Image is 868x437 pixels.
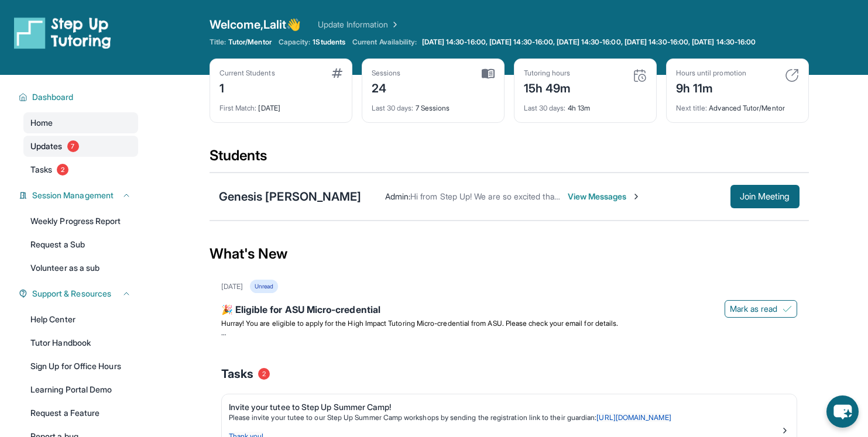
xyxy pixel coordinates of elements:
[826,395,859,428] button: chat-button
[23,211,138,232] a: Weekly Progress Report
[632,192,641,201] img: Chevron-Right
[524,97,647,113] div: 4h 13m
[313,37,345,47] span: 1 Students
[258,368,270,380] span: 2
[422,37,756,47] span: [DATE] 14:30-16:00, [DATE] 14:30-16:00, [DATE] 14:30-16:00, [DATE] 14:30-16:00, [DATE] 14:30-16:00
[221,366,253,382] span: Tasks
[210,37,226,47] span: Title:
[23,379,138,400] a: Learning Portal Demo
[730,303,778,315] span: Mark as read
[372,104,414,112] span: Last 30 days :
[23,402,138,424] a: Request a Feature
[420,37,759,47] a: [DATE] 14:30-16:00, [DATE] 14:30-16:00, [DATE] 14:30-16:00, [DATE] 14:30-16:00, [DATE] 14:30-16:00
[352,37,417,47] span: Current Availability:
[318,19,400,30] a: Update Information
[332,68,342,78] img: card
[676,78,746,97] div: 9h 11m
[524,68,571,78] div: Tutoring hours
[385,191,410,201] span: Admin :
[228,37,272,47] span: Tutor/Mentor
[219,68,275,78] div: Current Students
[740,193,790,200] span: Join Meeting
[229,401,780,413] div: Invite your tutee to Step Up Summer Camp!
[219,78,275,97] div: 1
[372,97,495,113] div: 7 Sessions
[23,159,138,180] a: Tasks2
[219,104,257,112] span: First Match :
[67,140,79,152] span: 7
[32,91,74,103] span: Dashboard
[785,68,799,82] img: card
[388,19,400,30] img: Chevron Right
[250,280,278,293] div: Unread
[23,332,138,353] a: Tutor Handbook
[219,97,342,113] div: [DATE]
[23,234,138,255] a: Request a Sub
[596,413,671,422] a: [URL][DOMAIN_NAME]
[23,136,138,157] a: Updates7
[219,188,362,205] div: Genesis [PERSON_NAME]
[676,97,799,113] div: Advanced Tutor/Mentor
[221,282,243,291] div: [DATE]
[23,309,138,330] a: Help Center
[676,104,708,112] span: Next title :
[23,112,138,133] a: Home
[229,413,780,422] p: Please invite your tutee to our Step Up Summer Camp workshops by sending the registration link to...
[633,68,647,82] img: card
[221,319,619,328] span: Hurray! You are eligible to apply for the High Impact Tutoring Micro-credential from ASU. Please ...
[30,140,63,152] span: Updates
[730,185,800,208] button: Join Meeting
[524,78,571,97] div: 15h 49m
[23,257,138,278] a: Volunteer as a sub
[372,78,401,97] div: 24
[57,164,68,176] span: 2
[210,16,301,33] span: Welcome, Lalit 👋
[372,68,401,78] div: Sessions
[210,228,809,280] div: What's New
[783,304,792,314] img: Mark as read
[279,37,311,47] span: Capacity:
[32,190,114,201] span: Session Management
[221,302,797,319] div: 🎉 Eligible for ASU Micro-credential
[30,164,52,176] span: Tasks
[30,117,53,129] span: Home
[482,68,495,79] img: card
[32,288,111,300] span: Support & Resources
[28,190,131,201] button: Session Management
[210,146,809,172] div: Students
[14,16,111,49] img: logo
[568,191,641,202] span: View Messages
[28,91,131,103] button: Dashboard
[23,356,138,377] a: Sign Up for Office Hours
[28,288,131,300] button: Support & Resources
[676,68,746,78] div: Hours until promotion
[725,300,797,318] button: Mark as read
[524,104,566,112] span: Last 30 days :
